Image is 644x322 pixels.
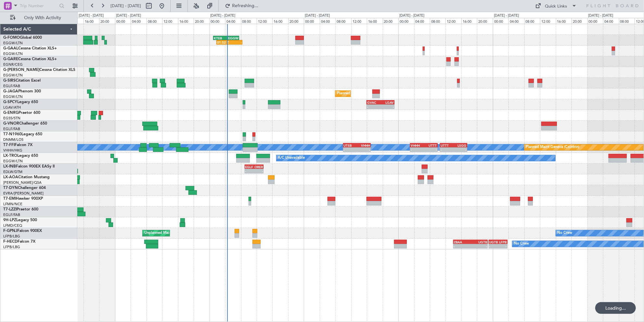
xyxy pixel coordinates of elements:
div: - [470,244,487,248]
div: 08:00 [335,18,351,24]
span: Refreshing... [232,4,259,8]
div: - [441,148,454,152]
button: Refreshing... [222,1,261,11]
a: G-GARECessna Citation XLS+ [3,57,57,61]
div: LGAV [380,101,394,104]
span: G-ENRG [3,111,19,115]
div: A/C Unavailable [278,153,305,163]
div: 04:00 [225,18,241,24]
div: 12:00 [445,18,461,24]
div: LSGG [454,143,467,147]
div: 04:00 [509,18,524,24]
div: 16:00 [461,18,477,24]
span: LX-TRO [3,154,17,158]
button: Only With Activity [7,13,71,23]
a: F-HECDFalcon 7X [3,240,35,244]
a: EGLF/FAB [3,127,20,131]
div: Unplanned Maint [GEOGRAPHIC_DATA] ([GEOGRAPHIC_DATA]) [144,228,251,238]
a: LX-AOACitation Mustang [3,175,50,179]
div: VHHH [411,143,424,147]
a: EGGW/LTN [3,73,23,78]
div: 08:00 [524,18,540,24]
span: G-[PERSON_NAME] [3,68,39,72]
a: EGGW/LTN [3,94,23,99]
div: - [454,244,470,248]
a: EDLW/DTM [3,169,22,174]
div: 01:52 Z [217,40,229,44]
a: G-FOMOGlobal 6000 [3,36,42,40]
div: [DATE] - [DATE] [305,13,330,19]
a: G-SIRSCitation Excel [3,79,41,83]
div: 20:00 [383,18,398,24]
div: 00:00 [587,18,603,24]
a: EGNR/CEG [3,62,23,67]
span: G-VNOR [3,122,19,126]
div: 12:00 [540,18,556,24]
div: [DATE] - [DATE] [211,13,236,19]
div: 00:00 [115,18,131,24]
div: 08:00 [619,18,635,24]
div: LFPB [498,240,507,244]
div: - [454,148,467,152]
div: 16:00 [178,18,194,24]
div: 00:00 [304,18,319,24]
div: 20:00 [572,18,587,24]
a: LGAV/ATH [3,105,21,110]
a: EGSS/STN [3,116,20,121]
span: G-FOMO [3,36,20,40]
div: 04:00 [131,18,146,24]
div: VHHH [357,143,370,147]
a: G-GAALCessna Citation XLS+ [3,47,57,50]
div: - [489,244,498,248]
a: T7-N1960Legacy 650 [3,132,42,136]
span: LX-AOA [3,175,18,179]
a: LX-INBFalcon 900EX EASy II [3,165,55,168]
a: G-VNORChallenger 650 [3,122,47,126]
div: - [498,244,507,248]
div: 08:00 [241,18,257,24]
a: LFPB/LBG [3,234,20,239]
a: DNMM/LOS [3,137,23,142]
input: Trip Number [20,1,57,11]
div: [DATE] - [DATE] [588,13,613,19]
div: No Crew [514,239,529,249]
a: LFPB/LBG [3,245,20,249]
div: UTTT [441,143,454,147]
div: 00:00 [493,18,509,24]
a: LX-TROLegacy 650 [3,154,38,158]
div: 04:00 [603,18,619,24]
div: Quick Links [545,3,567,10]
div: - [367,105,380,109]
div: 00:00 [210,18,225,24]
div: 04:00 [320,18,335,24]
div: 12:00 [257,18,272,24]
span: Only With Activity [17,16,69,20]
a: EGGW/LTN [3,51,23,56]
a: EGLF/FAB [3,84,20,88]
div: - [254,169,263,173]
a: T7-LZZIPraetor 600 [3,208,38,211]
div: [DATE] - [DATE] [79,13,104,19]
a: EGGW/LTN [3,41,23,46]
div: Planned Maint Geneva (Cointrin) [526,142,580,152]
div: 20:00 [99,18,115,24]
div: ZBAA [454,240,470,244]
a: G-ENRGPraetor 600 [3,111,40,115]
span: G-SPCY [3,100,17,104]
div: 00:00 [398,18,414,24]
div: - [424,148,437,152]
a: EVRA/[PERSON_NAME] [3,191,44,196]
div: UTTT [424,143,437,147]
div: ORER [254,165,263,169]
div: - [245,169,254,173]
span: G-JAGA [3,89,18,93]
a: F-GPNJFalcon 900EX [3,229,42,233]
span: F-GPNJ [3,229,17,233]
div: 16:00 [367,18,382,24]
a: LFMD/CEQ [3,223,22,228]
div: EGGW [226,36,238,40]
span: G-GARE [3,57,18,61]
span: F-HECD [3,240,18,244]
button: Quick Links [532,1,580,11]
div: UTSB [344,143,357,147]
